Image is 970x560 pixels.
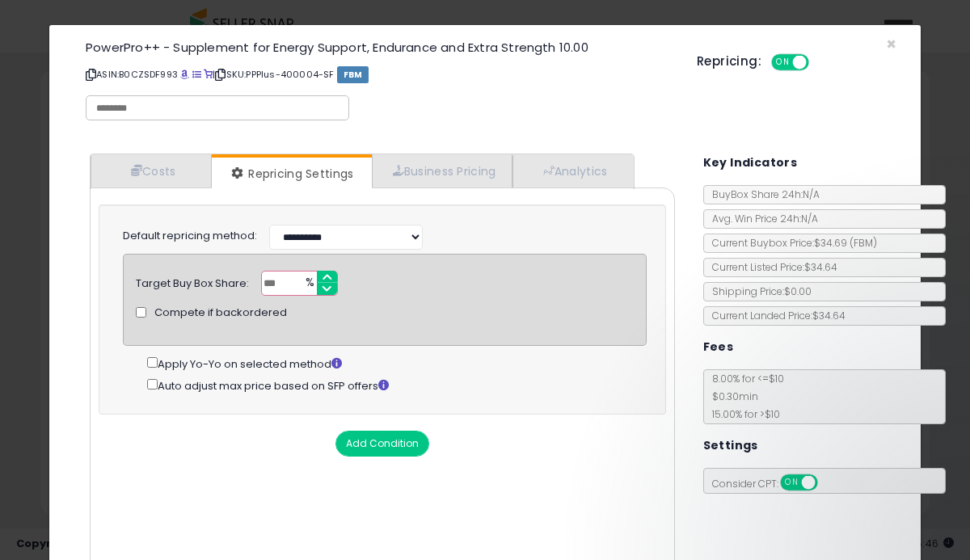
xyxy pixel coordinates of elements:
span: ( FBM ) [850,236,877,250]
a: Analytics [512,154,632,187]
div: Target Buy Box Share: [136,271,249,292]
label: Default repricing method: [123,229,257,244]
a: All offer listings [192,68,201,81]
h5: Fees [703,337,734,357]
span: × [886,32,896,56]
a: Your listing only [204,68,213,81]
h3: PowerPro++ - Supplement for Energy Support, Endurance and Extra Strength 10.00 [86,41,673,53]
span: OFF [807,56,832,69]
span: Avg. Win Price 24h: N/A [704,212,818,225]
h5: Settings [703,436,758,456]
span: Shipping Price: $0.00 [704,284,812,298]
span: 8.00 % for <= $10 [704,372,784,421]
div: Apply Yo-Yo on selected method [147,354,647,373]
h5: Key Indicators [703,153,798,173]
a: Costs [91,154,212,187]
span: % [296,272,322,296]
p: ASIN: B0CZSDF993 | SKU: PPPlus-400004-SF [86,61,673,87]
span: ON [773,56,793,69]
span: 15.00 % for > $10 [704,407,780,421]
a: Business Pricing [372,154,513,187]
div: Auto adjust max price based on SFP offers [147,376,647,394]
a: BuyBox page [180,68,189,81]
span: $0.30 min [704,389,758,403]
span: Current Buybox Price: [704,236,877,250]
span: Current Listed Price: $34.64 [704,260,837,274]
span: $34.69 [814,236,877,250]
span: FBM [337,66,369,83]
a: Repricing Settings [212,158,370,190]
button: Add Condition [335,431,429,457]
span: BuyBox Share 24h: N/A [704,187,820,201]
span: Compete if backordered [154,305,287,321]
span: Current Landed Price: $34.64 [704,309,846,322]
h5: Repricing: [697,55,761,68]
